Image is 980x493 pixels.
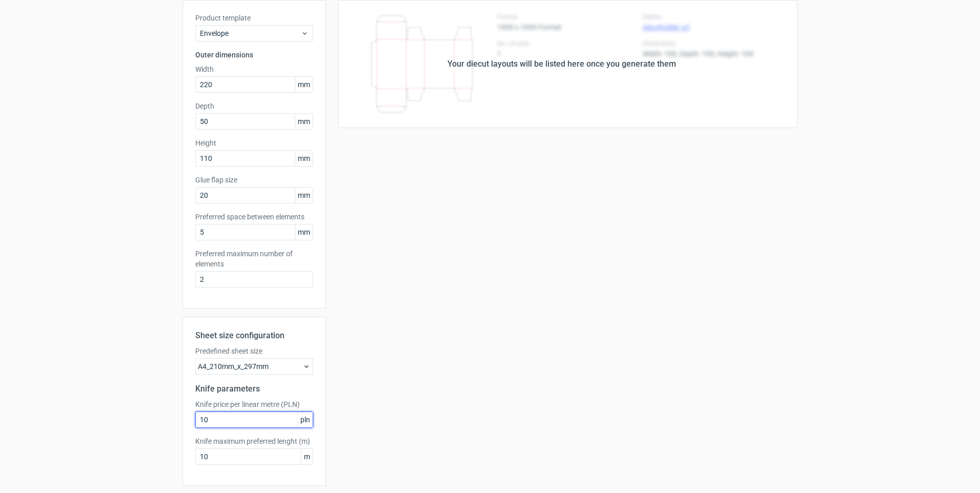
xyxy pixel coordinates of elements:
[195,212,313,222] label: Preferred space between elements
[297,412,313,427] span: pln
[195,101,313,111] label: Depth
[195,346,313,356] label: Predefined sheet size
[295,114,313,129] span: mm
[195,399,313,409] label: Knife price per linear metre (PLN)
[301,449,313,464] span: m
[295,151,313,166] span: mm
[195,175,313,185] label: Glue flap size
[195,13,313,23] label: Product template
[195,50,313,60] h3: Outer dimensions
[200,28,301,38] span: Envelope
[195,436,313,446] label: Knife maximum preferred lenght (m)
[195,358,313,375] div: A4_210mm_x_297mm
[295,188,313,203] span: mm
[195,249,313,269] label: Preferred maximum number of elements
[195,138,313,148] label: Height
[195,330,313,342] h2: Sheet size configuration
[295,224,313,240] span: mm
[195,64,313,74] label: Width
[447,58,676,70] div: Your diecut layouts will be listed here once you generate them
[195,383,313,395] h2: Knife parameters
[295,77,313,92] span: mm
